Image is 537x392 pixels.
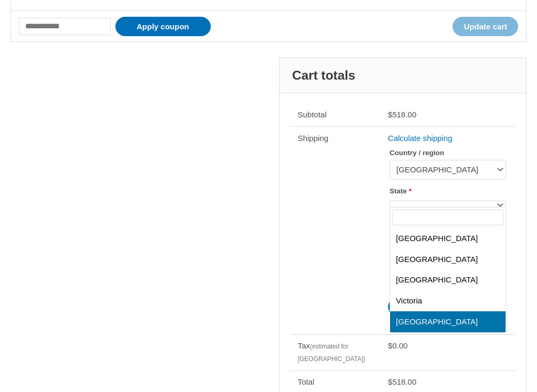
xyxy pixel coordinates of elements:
button: Update [388,298,436,316]
li: [GEOGRAPHIC_DATA] [390,249,506,270]
label: Country / region [390,146,506,160]
bdi: 518.00 [388,110,416,119]
bdi: 0.00 [388,341,408,350]
span: $ [388,377,392,386]
button: Apply coupon [115,17,211,36]
button: Update cart [453,17,518,36]
h2: Cart totals [280,58,526,93]
th: Tax [290,334,380,371]
li: [GEOGRAPHIC_DATA] [390,269,506,290]
li: Victoria [390,290,506,311]
th: Shipping [290,126,380,334]
span: $ [388,110,392,119]
a: Calculate shipping [388,134,453,143]
span: Australia [396,165,490,175]
span: $ [388,341,392,350]
th: Subtotal [290,104,380,127]
label: State [390,184,506,198]
span: Australia [390,160,506,179]
li: [GEOGRAPHIC_DATA] [390,311,506,332]
li: [GEOGRAPHIC_DATA] [390,228,506,249]
bdi: 518.00 [388,377,416,386]
small: (estimated for [GEOGRAPHIC_DATA]) [298,343,366,363]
